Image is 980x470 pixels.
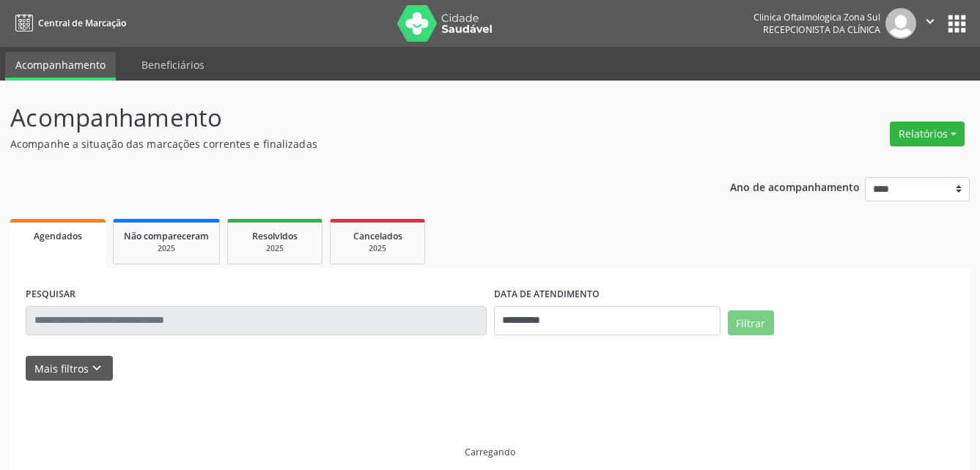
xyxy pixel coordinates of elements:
[754,11,880,23] div: Clinica Oftalmologica Zona Sul
[89,360,105,376] i: keyboard_arrow_down
[353,230,402,242] span: Cancelados
[728,310,774,335] button: Filtrar
[465,446,515,458] div: Carregando
[26,356,113,381] button: Mais filtroskeyboard_arrow_down
[10,11,126,35] a: Central de Marcação
[238,243,312,254] div: 2025
[916,8,944,39] button: 
[944,11,970,37] button: apps
[124,243,209,254] div: 2025
[890,122,965,146] button: Relatórios
[885,8,916,39] img: img
[34,230,82,242] span: Agendados
[10,136,682,152] p: Acompanhe a situação das marcações correntes e finalizadas
[763,23,880,36] span: Recepcionista da clínica
[26,283,75,306] label: PESQUISAR
[131,52,215,78] a: Beneficiários
[124,230,209,242] span: Não compareceram
[5,52,116,81] a: Acompanhamento
[341,243,414,254] div: 2025
[922,13,938,29] i: 
[38,17,126,29] span: Central de Marcação
[10,100,682,136] p: Acompanhamento
[730,177,860,195] p: Ano de acompanhamento
[252,230,298,242] span: Resolvidos
[494,283,600,306] label: DATA DE ATENDIMENTO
